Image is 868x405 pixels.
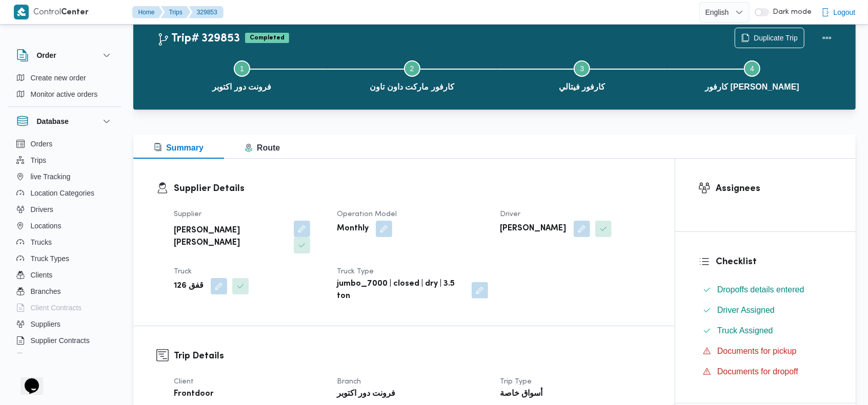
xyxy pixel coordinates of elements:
button: Branches [12,283,117,300]
button: Dropoffs details entered [699,282,833,298]
span: Summary [154,143,204,152]
button: Duplicate Trip [735,28,804,48]
button: Locations [12,218,117,234]
span: Client Contracts [31,302,82,314]
button: Supplier Contracts [12,332,117,349]
span: 4 [750,65,754,73]
span: كارفور فيتالي [559,81,605,93]
span: Trucks [31,236,52,248]
span: Truck Types [31,252,69,265]
b: Center [62,9,89,16]
span: Devices [31,351,56,363]
span: Truck Type [337,268,374,275]
span: Truck Assigned [717,325,773,337]
span: Driver [500,211,521,218]
button: كارفور ماركت داون تاون [327,48,497,101]
span: Dropoffs details entered [717,285,804,294]
span: Location Categories [31,187,95,199]
span: Branches [31,285,61,297]
span: Branch [337,378,361,385]
button: Monitor active orders [12,86,117,102]
b: Monthly [337,223,369,235]
button: Trips [161,6,191,18]
button: Trucks [12,234,117,250]
span: 2 [410,65,414,73]
span: Trips [31,154,47,166]
span: Trip Type [500,378,532,385]
button: Clients [12,267,117,283]
b: فرونت دور اكتوبر [337,388,395,400]
span: Operation Model [337,211,397,218]
span: Supplier Contracts [31,334,90,347]
button: Documents for pickup [699,343,833,359]
img: X8yXhbKr1z7QwAAAABJRU5ErkJggg== [14,5,29,19]
h3: Database [37,115,69,127]
h2: Trip# 329853 [157,32,240,46]
span: Documents for pickup [717,347,797,355]
b: Frontdoor [174,388,214,400]
span: Dark mode [769,8,812,16]
b: jumbo_7000 | closed | dry | 3.5 ton [337,278,464,303]
b: [PERSON_NAME] [PERSON_NAME] [174,225,287,249]
span: live Tracking [31,170,71,183]
button: Create new order [12,70,117,86]
span: Route [245,143,280,152]
button: Order [16,49,113,61]
span: Driver Assigned [717,306,775,314]
span: Driver Assigned [717,304,775,316]
b: [PERSON_NAME] [500,223,567,235]
span: Documents for dropoff [717,366,798,378]
span: Locations [31,220,62,232]
b: Completed [250,35,285,41]
span: Completed [245,33,289,43]
button: Suppliers [12,316,117,332]
h3: Trip Details [174,349,652,363]
button: live Tracking [12,168,117,185]
button: Drivers [12,201,117,218]
div: Order [8,70,121,106]
iframe: chat widget [10,364,43,395]
button: Trips [12,152,117,168]
button: Driver Assigned [699,302,833,318]
span: Documents for dropoff [717,367,798,376]
span: Create new order [31,72,86,84]
button: كارفور [PERSON_NAME] [667,48,837,101]
span: Orders [31,138,53,150]
button: Documents for dropoff [699,364,833,380]
div: Database [8,136,121,357]
button: فرونت دور اكتوبر [157,48,327,101]
button: Devices [12,349,117,365]
b: قفق 126 [174,280,204,292]
h3: Supplier Details [174,182,652,196]
h3: Order [37,49,56,61]
button: Truck Types [12,250,117,267]
span: 3 [580,65,584,73]
button: 329853 [189,6,224,18]
span: Duplicate Trip [754,32,798,44]
button: Truck Assigned [699,323,833,339]
span: 1 [240,65,244,73]
span: Truck [174,268,192,275]
button: Home [132,6,163,18]
span: كارفور ماركت داون تاون [370,81,454,93]
span: Logout [834,6,856,18]
button: Client Contracts [12,300,117,316]
span: Client [174,378,194,385]
span: Documents for pickup [717,345,797,357]
span: Supplier [174,211,201,218]
span: Dropoffs details entered [717,284,804,296]
span: Suppliers [31,318,60,330]
span: Clients [31,269,53,281]
button: Location Categories [12,185,117,201]
span: Monitor active orders [31,88,98,100]
b: أسواق خاصة [500,388,543,400]
h3: Checklist [716,255,833,269]
button: كارفور فيتالي [497,48,668,101]
span: Drivers [31,203,53,216]
button: Orders [12,136,117,152]
button: Actions [817,28,837,48]
h3: Assignees [716,182,833,196]
button: Database [16,115,113,127]
button: Logout [817,2,860,23]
